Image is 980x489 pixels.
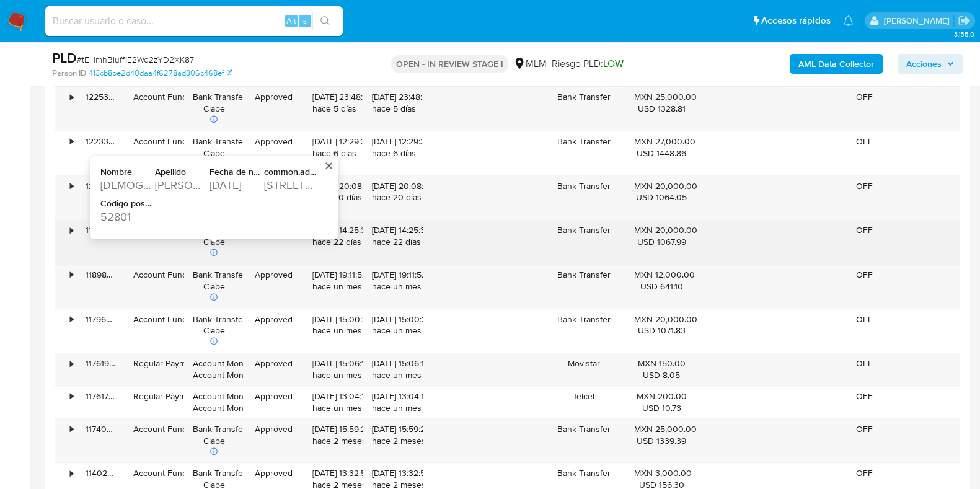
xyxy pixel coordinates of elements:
[603,56,624,71] span: LOW
[906,54,942,74] span: Acciones
[89,68,232,79] a: 413cb8be2d40daa4f6278ad306c468ef
[286,15,296,27] span: Alt
[798,54,874,74] b: AML Data Collector
[790,54,883,74] button: AML Data Collector
[958,14,971,27] a: Salir
[52,68,86,79] b: Person ID
[552,57,624,71] span: Riesgo PLD:
[898,54,963,74] button: Acciones
[391,55,508,73] p: OPEN - IN REVIEW STAGE I
[761,14,831,27] span: Accesos rápidos
[45,13,343,29] input: Buscar usuario o caso...
[513,57,547,71] div: MLM
[77,53,194,66] span: # tEHmhBIuff1E2Wq2zYD2XK87
[312,12,338,30] button: search-icon
[883,15,953,27] p: carlos.soto@mercadolibre.com.mx
[303,15,307,27] span: s
[953,29,974,39] span: 3.155.0
[52,48,77,68] b: PLD
[843,15,854,26] a: Notificaciones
